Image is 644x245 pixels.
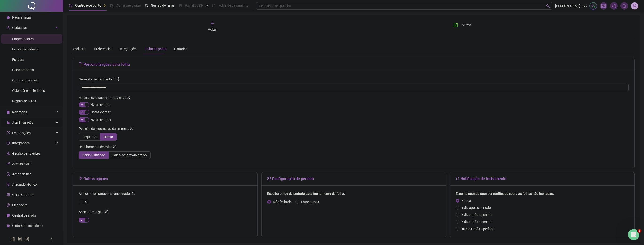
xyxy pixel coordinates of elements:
[12,15,31,19] span: Página inicial
[456,192,554,195] strong: Escolha quando quer ser notificado sobre as folhas não fechadas:
[12,203,27,207] span: Financeiro
[459,205,493,210] span: 1 dia após o período
[110,4,114,7] span: file-done
[179,4,182,7] span: dashboard
[103,4,106,7] span: pushpin
[104,135,113,139] span: Direita
[267,192,345,195] strong: Escolha o tipo de período para fechamento da folha:
[90,117,111,122] div: Horas extras 3
[79,177,82,180] span: tool
[628,229,639,240] iframe: Intercom live chat
[12,58,24,61] span: Escalas
[24,237,29,241] span: instagram
[601,4,606,8] span: fund
[7,142,10,145] span: sync
[10,237,15,241] span: facebook
[12,47,39,51] span: Locais de trabalho
[12,68,34,72] span: Colaboradores
[267,176,440,182] h5: Configuração de período
[79,209,108,214] div: Assinatura digital
[82,153,105,157] span: Saldo unificado
[12,162,31,166] span: Acesso à API
[120,46,137,51] div: Integrações
[12,78,38,82] span: Grupos de acesso
[127,96,130,99] span: info-circle
[631,2,638,9] img: 94382
[12,224,43,228] span: Clube QR - Beneficios
[459,198,473,203] span: Nunca
[79,191,135,196] div: Anexo de registros desconsiderados
[456,177,459,180] span: bell
[7,152,10,155] span: apartment
[459,226,496,231] span: 10 dias após o período
[12,110,27,114] span: Relatórios
[7,183,10,186] span: solution
[50,238,53,241] span: left
[12,183,37,186] span: Atestado técnico
[456,176,629,182] h5: Notificação de fechamento
[7,26,10,29] span: user-add
[7,162,10,165] span: api
[12,141,30,145] span: Integrações
[12,37,34,41] span: Empregadores
[453,23,458,27] span: save
[612,4,616,8] span: notification
[546,4,550,8] span: search
[130,127,133,130] span: info-circle
[299,199,321,204] span: Entre meses
[591,3,596,8] img: sparkle-icon.fc2bf0ac1784a2077858766a79e2daf3.svg
[7,172,10,176] span: audit
[132,192,135,195] span: info-circle
[459,212,494,217] span: 3 dias após o período
[622,4,626,8] span: bell
[12,26,27,30] span: Cadastros
[112,153,147,157] span: Saldo positivo/negativo
[82,135,96,139] span: Esquerda
[7,131,10,134] span: export
[12,214,36,217] span: Central de ajuda
[12,152,40,155] span: Gestão de holerites
[113,145,116,148] span: info-circle
[12,99,36,103] span: Regras de horas
[450,21,475,29] button: Salvar
[12,131,31,135] span: Exportações
[459,219,494,224] span: 5 dias após o período
[12,193,33,197] span: Gerar QRCode
[7,224,10,227] span: gift
[271,199,294,204] span: Mês fechado
[17,237,22,241] span: linkedin
[174,46,187,51] div: Histórico
[73,46,86,51] div: Cadastro
[79,62,629,67] h5: Personalizações para folha
[79,77,120,82] div: Nome do gestor imediato
[117,77,120,81] span: info-circle
[212,4,216,7] span: book
[69,4,72,7] span: clock-circle
[151,4,175,7] span: Gestão de férias
[185,4,203,7] span: Painel do DP
[7,111,10,114] span: file
[145,4,148,7] span: sun
[218,4,248,7] span: Folha de pagamento
[12,89,45,92] span: Calendário de feriados
[145,46,167,51] div: Folha de ponto
[105,210,108,213] span: info-circle
[7,214,10,217] span: info-circle
[75,4,101,7] span: Controle de ponto
[79,95,130,100] div: Mostrar colunas de horas extras
[94,47,112,51] span: Preferências
[12,172,31,176] span: Aceite de uso
[210,21,215,26] span: arrow-left
[116,4,141,7] span: Admissão digital
[7,121,10,124] span: lock
[208,27,217,31] span: Voltar
[90,110,111,115] div: Horas extras 2
[205,4,208,7] span: pushpin
[462,22,471,27] span: Salvar
[79,144,116,149] div: Detalhamento de saldo
[555,3,587,8] span: [PERSON_NAME] - CS
[7,16,10,19] span: home
[79,62,82,66] span: file
[7,193,10,196] span: qrcode
[267,177,271,180] span: setting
